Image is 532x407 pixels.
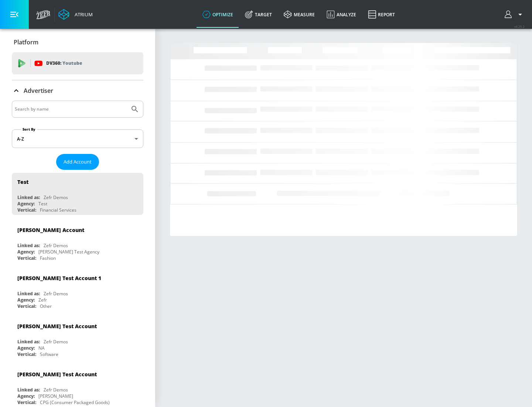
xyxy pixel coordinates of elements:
div: Platform [12,32,143,53]
a: Target [239,1,278,28]
div: Vertical: [17,255,36,261]
div: [PERSON_NAME] Test AccountLinked as:Zefr DemosAgency:NAVertical:Software [12,317,143,359]
div: Agency: [17,249,35,255]
div: [PERSON_NAME] AccountLinked as:Zefr DemosAgency:[PERSON_NAME] Test AgencyVertical:Fashion [12,221,143,263]
div: [PERSON_NAME] [38,393,73,399]
div: [PERSON_NAME] Test Account 1Linked as:Zefr DemosAgency:ZefrVertical:Other [12,269,143,311]
div: Linked as: [17,387,40,393]
div: Agency: [17,297,35,303]
div: [PERSON_NAME] Test Account [17,371,97,378]
span: v 4.25.2 [514,24,525,28]
div: Zefr Demos [44,387,68,393]
div: CPG (Consumer Packaged Goods) [40,399,110,406]
div: Agency: [17,345,35,351]
input: Search by name [15,104,127,114]
div: Fashion [40,255,56,261]
div: Linked as: [17,339,40,345]
div: [PERSON_NAME] Test Account 1 [17,275,101,282]
div: Vertical: [17,303,36,309]
div: Zefr Demos [44,290,68,297]
div: Software [40,351,58,357]
div: TestLinked as:Zefr DemosAgency:TestVertical:Financial Services [12,173,143,215]
div: Test [17,178,28,185]
div: Zefr [38,297,47,303]
div: Linked as: [17,290,40,297]
div: Linked as: [17,242,40,249]
p: DV360: [46,59,82,67]
div: [PERSON_NAME] Account [17,226,84,233]
div: Agency: [17,393,35,399]
div: Financial Services [40,207,76,213]
div: Zefr Demos [44,242,68,249]
a: measure [278,1,321,28]
div: Agency: [17,201,35,207]
p: Youtube [62,59,82,67]
a: Atrium [58,9,93,20]
div: Vertical: [17,351,36,357]
div: Test [38,201,47,207]
span: Add Account [64,158,92,166]
div: Atrium [72,11,93,18]
p: Platform [14,38,38,46]
div: DV360: Youtube [12,52,143,74]
div: Other [40,303,52,309]
div: Vertical: [17,207,36,213]
a: Report [362,1,401,28]
div: A-Z [12,129,143,148]
div: [PERSON_NAME] Test Account [17,323,97,330]
label: Sort By [21,127,37,132]
div: Vertical: [17,399,36,406]
p: Advertiser [24,87,53,95]
div: [PERSON_NAME] Test Agency [38,249,99,255]
button: Add Account [56,154,99,170]
div: Linked as: [17,194,40,201]
a: optimize [197,1,239,28]
div: Zefr Demos [44,339,68,345]
div: NA [38,345,45,351]
a: Analyze [321,1,362,28]
div: Advertiser [12,80,143,101]
div: Zefr Demos [44,194,68,201]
